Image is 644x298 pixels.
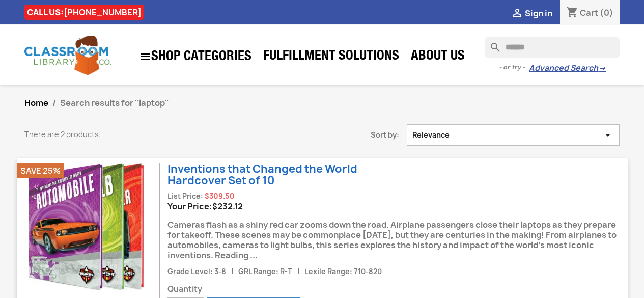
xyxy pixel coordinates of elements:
a: Home [24,97,48,109]
div: Your Price: [167,201,628,211]
span: - or try - [499,62,529,72]
span: Quantity [167,284,628,294]
span: List Price: [167,192,203,201]
li: Save 25% [17,163,64,178]
img: Classroom Library Company [24,36,111,75]
span: | [228,267,237,276]
span: → [598,63,606,73]
span: Regular price [205,191,235,201]
input: Search [485,37,620,58]
span: Sort by: [279,130,407,140]
button: Sort by selection [407,124,620,146]
i: shopping_cart [566,7,578,19]
p: There are 2 products. [24,129,264,140]
span: Search results for "laptop" [60,97,169,109]
a: Advanced Search→ [529,63,606,73]
i: search [485,37,497,49]
i:  [139,50,151,63]
a: About Us [406,47,470,67]
span: Sign in [525,8,552,19]
a: Fulfillment Solutions [258,47,404,67]
span: GRL Range: R-T [238,267,292,276]
span: (0) [600,7,613,18]
span: Grade Level: 3-8 [167,267,226,276]
a: [PHONE_NUMBER] [64,7,142,18]
img: Inventions that Changed the World (Hardcover Set of 10) [24,163,152,290]
span: Price [212,201,243,212]
a:  Sign in [511,8,552,19]
i:  [602,130,614,140]
a: Inventions that Changed the WorldHardcover Set of 10 [167,161,357,188]
span: Cart [580,7,598,18]
a: SHOP CATEGORIES [134,45,257,68]
div: CALL US: [24,5,144,20]
span: | [294,267,303,276]
i:  [511,8,523,20]
span: Lexile Range: 710-820 [304,267,382,276]
div: Cameras flash as a shiny red car zooms down the road. Airplane passengers close their laptops as ... [167,211,628,266]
